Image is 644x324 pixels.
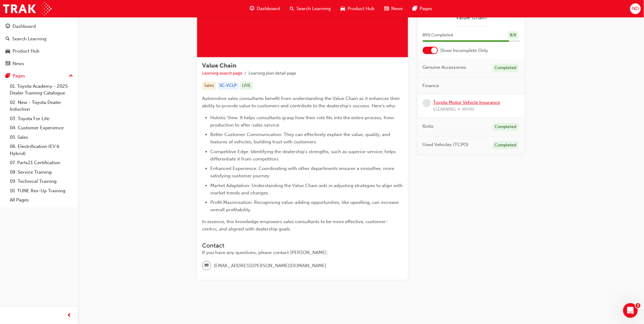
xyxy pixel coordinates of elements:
span: guage-icon [6,24,10,29]
a: 02. New - Toyota Dealer Induction [7,98,75,114]
div: Product Hub [13,48,39,55]
a: 03. Toyota For Life [7,114,75,123]
span: Genuine Accessories [423,64,466,71]
span: up-icon [69,72,73,80]
a: car-iconProduct Hub [336,2,379,15]
button: Pages [2,70,75,82]
div: If you have any questions, please contact [PERSON_NAME]. [202,249,403,256]
div: Completed [493,64,519,72]
span: Product Hub [348,5,374,12]
span: Show Incomplete Only [440,47,488,54]
a: Search Learning [2,33,75,45]
span: Dashboard [257,5,280,12]
span: guage-icon [250,5,254,13]
div: Search Learning [12,35,46,42]
h3: Contact [202,242,403,249]
span: Better Customer Communication: They can effectively explain the value, quality, and features of v... [210,132,391,145]
span: pages-icon [413,5,417,13]
span: search-icon [6,36,10,42]
a: News [2,58,75,69]
a: 04. Customer Experience [7,123,75,133]
a: 09. Technical Training [7,177,75,186]
div: Completed [493,123,519,131]
a: 07. Parts21 Certification [7,158,75,168]
span: pages-icon [6,73,10,79]
div: 8 / 9 [508,31,519,39]
span: Competitive Edge: Identifying the dealership's strengths, such as superior service, helps differe... [210,149,397,162]
a: Learning search page [202,71,242,76]
span: Pages [420,5,432,12]
span: Value Chain [202,62,236,69]
div: Dashboard [13,23,36,30]
button: DashboardSearch LearningProduct HubNews [2,20,75,70]
span: Used Vehicles (TCPO) [423,141,469,148]
span: Search Learning [296,5,331,12]
span: Enhanced Experience: Coordinating with other departments ensures a smoother, more satisfying cust... [210,166,396,179]
a: Value Chain [423,14,520,21]
span: prev-icon [67,312,72,319]
a: Dashboard [2,21,75,32]
div: News [13,60,24,67]
a: Product Hub [2,46,75,57]
div: SC-VCLP [217,82,239,90]
span: search-icon [290,5,294,13]
a: search-iconSearch Learning [285,2,336,15]
div: Sales [202,82,216,90]
span: 2 [636,303,641,308]
span: News [391,5,403,12]
a: All Pages [7,195,75,205]
span: 89 % Completed [423,32,453,39]
span: Holistic View: It helps consultants grasp how their role fits into the entire process, from produ... [210,115,395,128]
li: Learning plan detail page [248,70,296,77]
span: Market Adaptation: Understanding the Value Chain aids in adjusting strategies to align with marke... [210,183,404,196]
span: Profit Maximisation: Recognising value-adding opportunities, like upselling, can increase overall... [210,200,400,212]
div: Completed [493,141,519,149]
span: Kinto [423,123,434,130]
span: car-icon [6,49,10,54]
span: learningRecordVerb_NONE-icon [423,99,431,107]
a: pages-iconPages [408,2,437,15]
button: ND [630,3,641,14]
div: Pages [13,72,25,79]
a: guage-iconDashboard [245,2,285,15]
span: [EMAIL_ADDRESS][PERSON_NAME][DOMAIN_NAME] [214,262,326,269]
iframe: Intercom live chat [623,303,638,318]
a: 10. TUNE Rev-Up Training [7,186,75,196]
a: Toyota Motor Vehicle Insurance [433,100,500,105]
span: email-icon [204,262,209,270]
div: LIVE [240,82,253,90]
a: 01. Toyota Academy - 2025 Dealer Training Catalogue [7,82,75,98]
span: Automotive sales consultants benefit from understanding the Value Chain as it enhances their abil... [202,96,401,109]
span: ND [632,5,639,12]
a: news-iconNews [379,2,408,15]
span: car-icon [340,5,345,13]
a: 06. Electrification (EV & Hybrid) [7,142,75,158]
span: Finance [423,82,439,89]
span: news-icon [384,5,389,13]
span: news-icon [6,61,10,67]
a: 05. Sales [7,133,75,142]
span: In essence, this knowledge empowers sales consultants to be more effective, customer-centric, and... [202,219,388,232]
span: MVI01 [462,106,475,113]
img: Trak [3,2,52,16]
span: ELEARNING [433,106,456,113]
a: 08. Service Training [7,168,75,177]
